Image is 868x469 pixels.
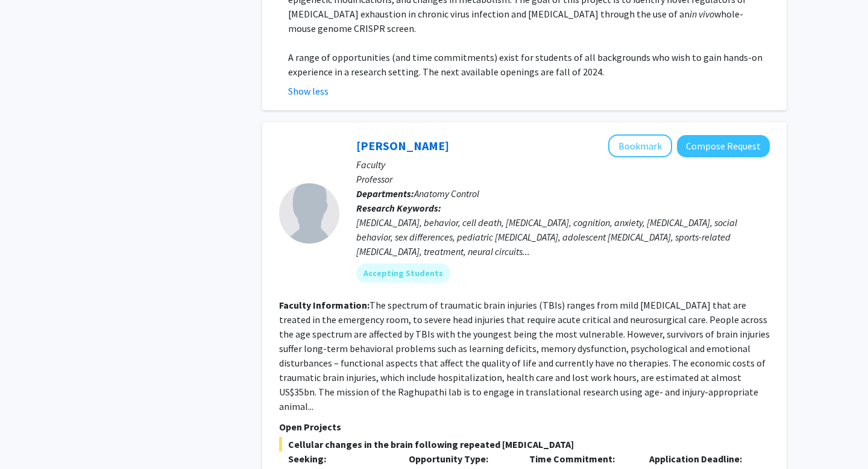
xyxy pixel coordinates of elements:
a: [PERSON_NAME] [356,138,449,153]
iframe: Chat [9,415,51,460]
p: Professor [356,172,770,186]
div: [MEDICAL_DATA], behavior, cell death, [MEDICAL_DATA], cognition, anxiety, [MEDICAL_DATA], social ... [356,215,770,259]
button: Add Ramesh Raghupathi to Bookmarks [608,134,672,157]
p: Faculty [356,157,770,172]
p: Time Commitment: [529,452,632,466]
p: Application Deadline: [649,452,752,466]
fg-read-more: The spectrum of traumatic brain injuries (TBIs) ranges from mild [MEDICAL_DATA] that are treated ... [279,299,770,412]
p: Seeking: [288,452,391,466]
b: Departments: [356,187,414,200]
button: Show less [288,84,329,98]
span: Anatomy Control [414,187,479,200]
p: Opportunity Type: [409,452,511,466]
button: Compose Request to Ramesh Raghupathi [677,135,770,157]
em: in vivo [690,8,714,20]
span: Cellular changes in the brain following repeated [MEDICAL_DATA] [279,437,770,452]
p: Open Projects [279,420,770,434]
p: A range of opportunities (and time commitments) exist for students of all backgrounds who wish to... [288,50,770,79]
b: Research Keywords: [356,202,441,214]
b: Faculty Information: [279,299,370,311]
mat-chip: Accepting Students [356,263,450,283]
